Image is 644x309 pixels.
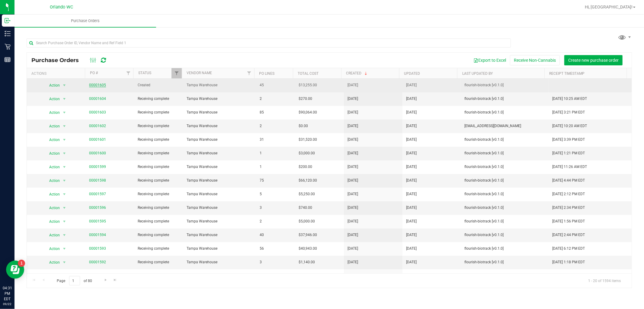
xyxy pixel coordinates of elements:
span: 2 [260,123,291,129]
a: Created [346,71,368,75]
span: select [61,272,68,280]
span: Receiving complete [138,178,179,183]
a: 00001593 [89,246,106,251]
span: flourish-biotrack [v0.1.0] [465,205,545,211]
p: 09/22 [3,302,12,306]
span: flourish-biotrack [v0.1.0] [465,191,545,197]
span: [DATE] 3:21 PM EDT [552,110,585,115]
span: [DATE] 2:12 PM EDT [552,191,585,197]
span: Action [44,176,60,185]
span: flourish-biotrack [v0.1.0] [465,137,545,143]
a: PO # [90,71,98,75]
span: Tampa Warehouse [187,150,252,156]
span: $37,946.00 [299,232,317,238]
span: [DATE] [348,137,358,143]
span: 75 [260,178,291,183]
a: 00001603 [89,110,106,114]
span: Receiving complete [138,123,179,129]
span: Receiving complete [138,191,179,197]
span: select [61,204,68,212]
span: $5,000.00 [299,219,315,224]
span: $13,255.00 [299,82,317,88]
span: flourish-biotrack [v0.1.0] [465,232,545,238]
input: 1 [69,276,80,285]
span: [DATE] [348,205,358,211]
span: Tampa Warehouse [187,110,252,115]
span: [DATE] [406,219,417,224]
span: [DATE] [406,82,417,88]
span: select [61,122,68,130]
span: [DATE] [348,259,358,265]
div: Actions [31,71,83,76]
span: [DATE] [348,150,358,156]
span: [DATE] [348,96,358,102]
span: 3 [260,259,291,265]
span: [DATE] [406,259,417,265]
a: Receipt Timestamp [549,71,585,76]
a: 00001594 [89,233,106,237]
inline-svg: Inbound [5,18,11,24]
a: 00001602 [89,124,106,128]
span: 1 [260,150,291,156]
span: Page of 80 [52,276,97,285]
span: Hi, [GEOGRAPHIC_DATA]! [585,5,633,9]
span: flourish-biotrack [v0.1.0] [465,110,545,115]
span: [DATE] [406,137,417,143]
span: Action [44,163,60,171]
span: [EMAIL_ADDRESS][DOMAIN_NAME] [465,123,545,129]
span: Action [44,204,60,212]
span: Tampa Warehouse [187,178,252,183]
a: 00001605 [89,83,106,87]
a: 00001600 [89,151,106,155]
button: Export to Excel [469,55,510,65]
span: flourish-biotrack [v0.1.0] [465,178,545,183]
a: 00001592 [89,260,106,264]
span: Receiving complete [138,232,179,238]
span: 31 [260,137,291,143]
span: Tampa Warehouse [187,96,252,102]
span: Action [44,95,60,103]
a: 00001596 [89,205,106,210]
span: [DATE] 11:26 AM EDT [552,164,587,170]
a: Filter [244,68,254,78]
span: Tampa Warehouse [187,164,252,170]
span: [DATE] [348,123,358,129]
span: 2 [260,96,291,102]
span: select [61,245,68,253]
span: [DATE] 10:25 AM EDT [552,96,587,102]
span: Action [44,149,60,158]
span: 1 - 20 of 1594 items [583,276,626,285]
inline-svg: Reports [5,57,11,63]
span: flourish-biotrack [v0.1.0] [465,96,545,102]
span: Action [44,258,60,267]
span: Receiving complete [138,137,179,143]
span: $5,250.00 [299,191,315,197]
a: PO Lines [259,71,274,76]
a: Vendor Name [187,71,212,75]
span: [DATE] 6:12 PM EDT [552,246,585,251]
a: 00001598 [89,178,106,182]
span: select [61,149,68,158]
a: 00001604 [89,97,106,101]
a: Filter [123,68,133,78]
span: Tampa Warehouse [187,123,252,129]
span: $270.00 [299,96,312,102]
span: flourish-biotrack [v0.1.0] [465,246,545,251]
span: [DATE] 2:44 PM EDT [552,232,585,238]
a: Total Cost [298,71,319,76]
span: [DATE] [406,246,417,251]
span: 1 [260,164,291,170]
span: [DATE] 4:44 PM EDT [552,178,585,183]
span: 5 [260,191,291,197]
span: $200.00 [299,164,312,170]
span: Tampa Warehouse [187,219,252,224]
span: Action [44,217,60,226]
span: select [61,95,68,103]
a: 00001599 [89,165,106,169]
span: Receiving complete [138,164,179,170]
span: $740.00 [299,205,312,211]
inline-svg: Retail [5,44,11,50]
a: Last Updated By [462,71,493,76]
span: [DATE] 3:39 PM EDT [552,137,585,143]
span: select [61,108,68,117]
